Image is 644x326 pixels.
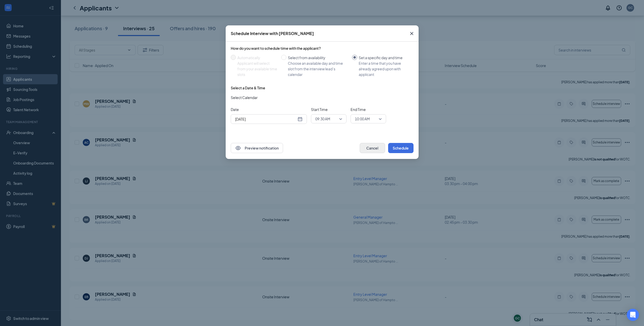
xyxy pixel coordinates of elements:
button: EyePreview notification [231,143,283,153]
span: Date [231,107,307,112]
svg: Eye [235,145,241,151]
svg: Cross [409,30,415,37]
div: Automatically [237,55,277,60]
input: Aug 26, 2025 [235,116,296,122]
div: Select from availability [288,55,348,60]
button: Schedule [388,143,414,153]
button: Cancel [360,143,385,153]
div: Applicant will select from your available time slots [237,60,277,77]
div: Open Intercom Messenger [627,309,639,321]
button: Close [405,25,419,42]
span: 10:00 AM [355,115,370,123]
div: Choose an available day and time slot from the interview lead’s calendar [288,60,348,77]
div: Enter a time that you have already agreed upon with applicant [359,60,409,77]
span: Start Time [311,107,346,112]
div: Schedule Interview with [PERSON_NAME] [231,31,314,36]
span: End Time [351,107,386,112]
span: Select Calendar [231,95,258,100]
div: Set a specific day and time [359,55,409,60]
div: How do you want to schedule time with the applicant? [231,46,414,51]
span: 09:30 AM [315,115,330,123]
div: Select a Date & Time [231,85,265,90]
